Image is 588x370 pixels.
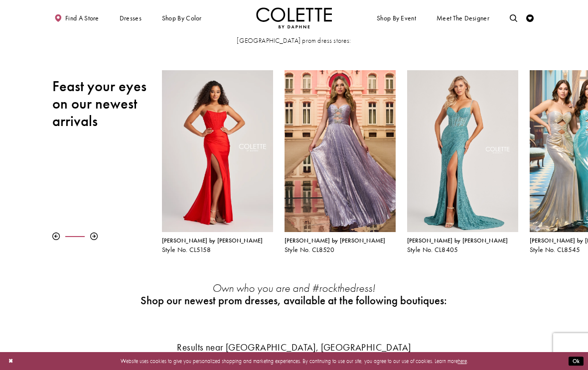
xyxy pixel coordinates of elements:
[407,246,458,254] span: Style No. CL8405
[162,246,211,254] span: Style No. CL5158
[524,7,536,28] a: Check Wishlist
[407,237,508,245] span: [PERSON_NAME] by [PERSON_NAME]
[435,7,491,28] a: Meet the designer
[285,237,386,245] span: [PERSON_NAME] by [PERSON_NAME]
[4,355,17,368] button: Close Dialog
[162,70,273,232] a: Visit Colette by Daphne Style No. CL5158 Page
[437,14,489,22] span: Meet the designer
[156,65,279,259] div: Colette by Daphne Style No. CL5158
[458,358,467,365] a: here
[508,7,519,28] a: Toggle search
[285,238,396,253] div: Colette by Daphne Style No. CL8520
[52,7,101,28] a: Find a store
[138,294,450,307] h2: Shop our newest prom dresses, available at the following boutiques:
[401,65,524,259] div: Colette by Daphne Style No. CL8405
[52,78,150,130] h2: Feast your eyes on our newest arrivals
[54,356,534,366] p: Website uses cookies to give you personalized shopping and marketing experiences. By continuing t...
[52,343,536,353] h3: Results near [GEOGRAPHIC_DATA], [GEOGRAPHIC_DATA]
[162,238,273,253] div: Colette by Daphne Style No. CL5158
[407,70,518,232] a: Visit Colette by Daphne Style No. CL8405 Page
[569,357,584,366] button: Submit Dialog
[162,14,202,22] span: Shop by color
[118,7,144,28] span: Dresses
[407,238,518,253] div: Colette by Daphne Style No. CL8405
[162,237,263,245] span: [PERSON_NAME] by [PERSON_NAME]
[256,7,332,28] a: Visit Home Page
[530,246,581,254] span: Style No. CL8545
[212,281,375,295] em: Own who you are and #rockthedress!
[65,14,99,22] span: Find a store
[256,7,332,28] img: Colette by Daphne
[285,70,396,232] a: Visit Colette by Daphne Style No. CL8520 Page
[377,14,416,22] span: Shop By Event
[279,65,401,259] div: Colette by Daphne Style No. CL8520
[120,14,142,22] span: Dresses
[160,7,203,28] span: Shop by color
[285,246,335,254] span: Style No. CL8520
[375,7,418,28] span: Shop By Event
